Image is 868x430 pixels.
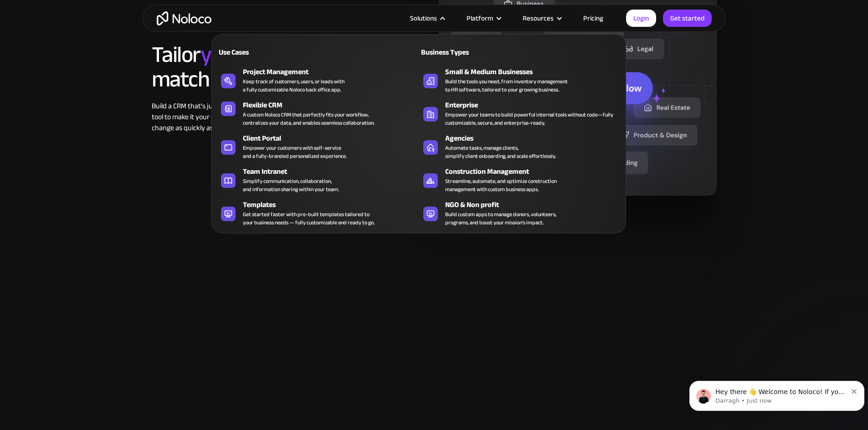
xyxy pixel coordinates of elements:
[200,33,285,76] span: your CRM
[445,66,625,77] div: Small & Medium Businesses
[243,133,423,144] div: Client Portal
[419,41,621,62] a: Business Types
[419,131,621,162] a: AgenciesAutomate tasks, manage clients,simplify client onboarding, and scale effortlessly.
[216,47,314,58] div: Use Cases
[445,166,625,177] div: Construction Management
[511,12,572,24] div: Resources
[216,197,419,228] a: TemplatesGet started faster with pre-built templates tailored toyour business needs — fully custo...
[216,65,419,96] a: Project ManagementKeep track of customers, users, or leads witha fully customizable Noloco back o...
[686,362,868,425] iframe: Intercom notifications message
[152,101,382,133] div: Build a CRM that's just right for your business. Use a simple point-and-click tool to make it you...
[445,100,625,111] div: Enterprise
[445,210,556,227] div: Build custom apps to manage donors, volunteers, programs, and boost your mission’s impact.
[243,166,423,177] div: Team Intranet
[455,12,511,24] div: Platform
[399,12,455,24] div: Solutions
[216,98,419,129] a: Flexible CRMA custom Noloco CRM that perfectly fits your workflow,centralizes your data, and enab...
[419,65,621,96] a: Small & Medium BusinessesBuild the tools you need, from inventory managementto HR software, tailo...
[243,210,375,227] div: Get started faster with pre-built templates tailored to your business needs — fully customizable ...
[216,131,419,162] a: Client PortalEmpower your customers with self-serviceand a fully-branded personalized experience.
[243,199,423,210] div: Templates
[445,177,557,193] div: Streamline, automate, and optimize construction management with custom business apps.
[243,111,375,127] div: A custom Noloco CRM that perfectly fits your workflow, centralizes your data, and enables seamles...
[626,10,656,27] a: Login
[216,41,419,62] a: Use Cases
[445,77,568,94] div: Build the tools you need, from inventory management to HR software, tailored to your growing busi...
[157,11,211,25] a: home
[243,77,344,94] div: Keep track of customers, users, or leads with a fully customizable Noloco back office app.
[467,12,493,24] div: Platform
[216,164,419,195] a: Team IntranetSimplify communication, collaboration,and information sharing within your team.
[445,199,625,210] div: NGO & Non profit
[419,164,621,195] a: Construction ManagementStreamline, automate, and optimize constructionmanagement with custom busi...
[523,12,554,24] div: Resources
[243,100,423,111] div: Flexible CRM
[152,42,382,91] h2: Tailor to match your workflow
[211,21,626,233] nav: Solutions
[243,177,339,193] div: Simplify communication, collaboration, and information sharing within your team.
[663,10,712,27] a: Get started
[410,12,437,24] div: Solutions
[572,12,615,24] a: Pricing
[243,66,423,77] div: Project Management
[445,133,625,144] div: Agencies
[419,47,516,58] div: Business Types
[419,98,621,129] a: EnterpriseEmpower your teams to build powerful internal tools without code—fully customizable, se...
[445,111,616,127] div: Empower your teams to build powerful internal tools without code—fully customizable, secure, and ...
[419,197,621,228] a: NGO & Non profitBuild custom apps to manage donors, volunteers,programs, and boost your mission’s...
[445,144,556,160] div: Automate tasks, manage clients, simplify client onboarding, and scale effortlessly.
[243,144,347,160] div: Empower your customers with self-service and a fully-branded personalized experience.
